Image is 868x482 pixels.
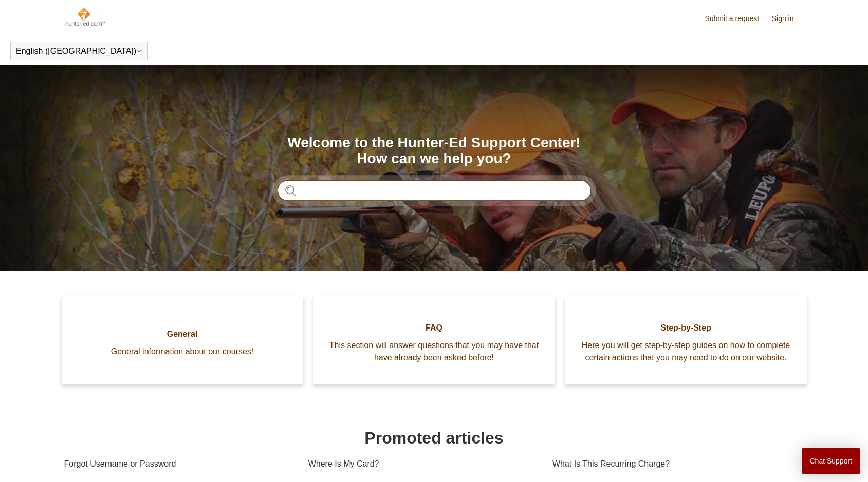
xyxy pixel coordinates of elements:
[565,296,807,384] a: Step-by-Step Here you will get step-by-step guides on how to complete certain actions that you ma...
[77,345,288,358] span: General information about our courses!
[581,339,791,364] span: Here you will get step-by-step guides on how to complete certain actions that you may need to do ...
[308,450,537,478] a: Where Is My Card?
[705,13,769,24] a: Submit a request
[64,6,106,27] img: Hunter-Ed Help Center home page
[77,328,288,340] span: General
[772,13,804,24] a: Sign in
[16,47,142,56] button: English ([GEOGRAPHIC_DATA])
[581,322,791,334] span: Step-by-Step
[329,339,540,364] span: This section will answer questions that you may have that have already been asked before!
[329,322,540,334] span: FAQ
[802,448,861,474] button: Chat Support
[64,426,804,450] h1: Promoted articles
[278,135,591,167] h1: Welcome to the Hunter-Ed Support Center! How can we help you?
[278,180,591,201] input: Search
[552,450,797,478] a: What Is This Recurring Charge?
[313,296,555,384] a: FAQ This section will answer questions that you may have that have already been asked before!
[64,450,293,478] a: Forgot Username or Password
[62,296,303,384] a: General General information about our courses!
